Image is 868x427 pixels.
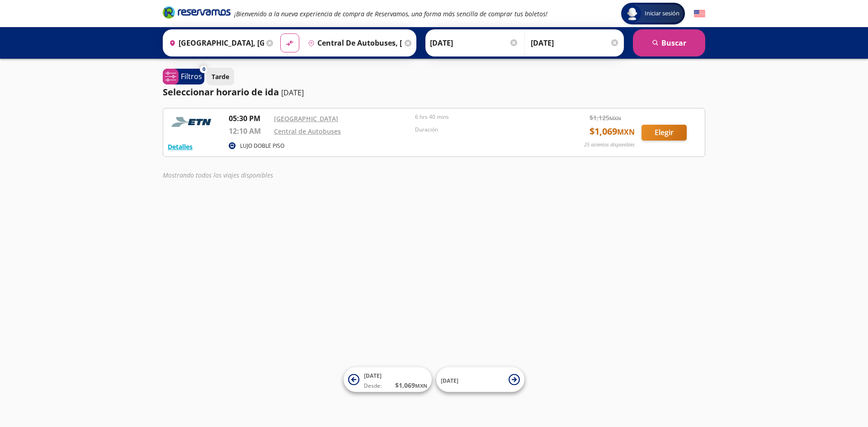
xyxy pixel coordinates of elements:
[163,85,279,99] p: Seleccionar horario de ida
[168,113,217,131] img: RESERVAMOS
[281,87,304,98] p: [DATE]
[694,8,705,19] button: English
[415,382,427,389] small: MXN
[274,127,341,136] a: Central de Autobuses
[229,113,269,124] p: 05:30 PM
[441,376,458,384] span: [DATE]
[207,68,234,85] button: Tarde
[415,113,552,121] p: 6 hrs 40 mins
[165,32,264,54] input: Buscar Origen
[163,69,204,84] button: 0Filtros
[641,9,683,18] span: Iniciar sesión
[240,142,284,150] p: LUJO DOBLE PISO
[395,380,427,390] span: $ 1,069
[168,142,193,151] button: Detalles
[304,32,403,54] input: Buscar Destino
[584,141,635,149] p: 25 asientos disponibles
[234,9,547,18] em: ¡Bienvenido a la nueva experiencia de compra de Reservamos, una forma más sencilla de comprar tus...
[203,66,205,73] span: 0
[163,171,273,179] em: Mostrando todos los viajes disponibles
[531,32,619,54] input: Opcional
[364,382,382,390] span: Desde:
[617,127,635,137] small: MXN
[364,372,382,380] span: [DATE]
[163,5,231,22] a: Brand Logo
[415,126,552,134] p: Duración
[436,367,524,392] button: [DATE]
[229,126,269,136] p: 12:10 AM
[430,32,519,54] input: Elegir Fecha
[212,72,229,81] p: Tarde
[642,125,687,141] button: Elegir
[344,367,432,392] button: [DATE]Desde:$1,069MXN
[181,71,202,82] p: Filtros
[590,113,621,122] span: $ 1,125
[274,114,338,123] a: [GEOGRAPHIC_DATA]
[633,29,705,56] button: Buscar
[163,5,231,19] i: Brand Logo
[609,115,621,122] small: MXN
[590,125,635,138] span: $ 1,069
